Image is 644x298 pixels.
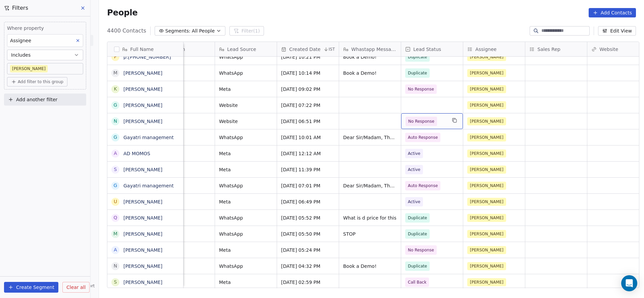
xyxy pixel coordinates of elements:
div: A [114,246,117,253]
span: Created Date [289,46,320,53]
span: Website [219,118,273,125]
div: Lead Source [215,42,277,56]
span: [DATE] 04:32 PM [281,263,335,270]
div: S [114,279,117,286]
span: [PERSON_NAME] [467,246,506,254]
span: Active [408,150,420,157]
span: Active [408,198,420,205]
a: [PERSON_NAME] [123,167,162,172]
span: Active [408,166,420,173]
span: WhatsApp [219,231,273,237]
span: [PERSON_NAME] [467,262,506,270]
span: Lead Source [227,46,256,53]
span: [DATE] 06:51 PM [281,118,335,125]
span: WhatsApp [219,54,273,60]
button: Add Contacts [589,8,636,17]
div: G [114,134,117,141]
a: [PERSON_NAME] [123,86,162,92]
span: WhatsApp [219,70,273,76]
span: Segments: [165,27,191,35]
span: [DATE] 10:21 PM [281,54,335,60]
button: Edit View [598,26,636,36]
span: [DATE] 05:52 PM [281,215,335,221]
a: [PERSON_NAME] [123,231,162,237]
span: [PERSON_NAME] [467,230,506,238]
span: [PERSON_NAME] [467,278,506,286]
a: [PERSON_NAME] [123,70,162,76]
div: S [114,166,117,173]
span: [DATE] 09:02 PM [281,86,335,93]
span: 4400 Contacts [107,27,146,35]
span: Duplicate [408,54,427,60]
div: Open Intercom Messenger [621,275,637,291]
span: [DATE] 07:01 PM [281,182,335,189]
span: WhatsApp [219,215,273,221]
span: [PERSON_NAME] [467,53,506,61]
span: [DATE] 10:01 AM [281,134,335,141]
span: Meta [219,86,273,93]
span: Sales Rep [537,46,560,53]
span: Full Name [130,46,154,53]
span: Dear Sir/Madam, Thanks for contacting Club [PERSON_NAME]!! For booking your travel & safari, Plea... [343,182,397,189]
span: WhatsApp [219,134,273,141]
span: [PERSON_NAME] [467,101,506,109]
span: [DATE] 02:59 PM [281,279,335,286]
div: Q [114,214,117,221]
span: WhatsApp [219,182,273,189]
span: [PERSON_NAME] [467,150,506,158]
div: grid [107,57,183,288]
a: Gayatri management [123,183,174,188]
span: No Response [408,247,434,253]
span: Book a Demo! [343,54,397,60]
span: [DATE] 06:49 PM [281,198,335,205]
span: Lead Status [413,46,441,53]
span: [PERSON_NAME] [467,117,506,125]
a: [PERSON_NAME] [123,199,162,204]
span: Whastapp Message [351,46,397,53]
span: Website [219,102,273,109]
span: Dear Sir/Madam, Thanks for contacting Club [PERSON_NAME]!! For booking your travel & safari, Plea... [343,134,397,141]
span: Call Back [408,279,426,286]
span: Book a Demo! [343,263,397,270]
div: M [113,230,117,237]
a: [PERSON_NAME] [123,215,162,221]
span: IST [329,47,335,52]
span: [PERSON_NAME] [467,133,506,141]
span: Assignee [475,46,496,53]
div: Whastapp Message [339,42,401,56]
span: [PERSON_NAME] [467,214,506,222]
div: N [114,118,117,125]
span: People [107,8,138,18]
a: [PERSON_NAME] [123,103,162,108]
button: Filter(1) [229,26,264,36]
div: Sales Rep [525,42,587,56]
span: Website [599,46,618,53]
span: Duplicate [408,231,427,237]
span: What is d price for this [343,215,397,221]
span: STOP [343,231,397,237]
span: Meta [219,166,273,173]
div: N [114,262,117,270]
span: [PERSON_NAME] [467,182,506,190]
span: Meta [219,198,273,205]
span: Auto Response [408,182,438,189]
span: [DATE] 10:14 PM [281,70,335,76]
span: [PERSON_NAME] [467,85,506,93]
div: Assignee [463,42,525,56]
div: K [114,85,117,93]
div: p [114,53,117,60]
span: WhatsApp [219,263,273,270]
span: No Response [408,118,434,125]
span: No Response [408,86,434,93]
span: Auto Response [408,134,438,141]
span: [DATE] 11:39 PM [281,166,335,173]
div: G [114,182,117,189]
span: [DATE] 12:12 AM [281,150,335,157]
a: [PERSON_NAME] [123,247,162,253]
span: Duplicate [408,70,427,76]
span: [PERSON_NAME] [467,198,506,206]
a: p:[PHONE_NUMBER] [123,54,171,60]
div: Lead Status [401,42,463,56]
a: Gayatri management [123,135,174,140]
div: U [114,198,117,205]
